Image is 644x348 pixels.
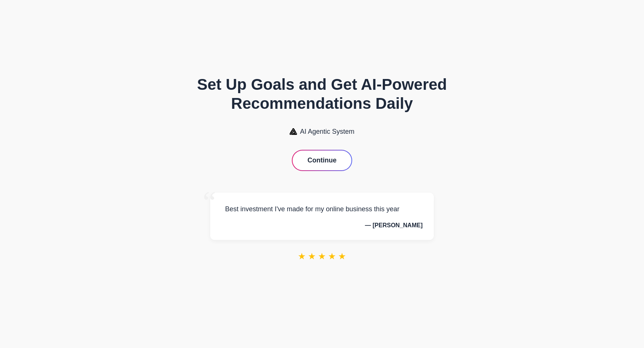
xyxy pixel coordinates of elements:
p: — [PERSON_NAME] [221,222,423,229]
img: AI Agentic System Logo [290,128,297,135]
span: “ [203,185,216,219]
span: ★ [318,251,326,262]
span: ★ [328,251,336,262]
span: ★ [308,251,316,262]
h1: Set Up Goals and Get AI-Powered Recommendations Daily [180,75,464,113]
button: Continue [293,151,351,170]
span: ★ [338,251,346,262]
span: AI Agentic System [300,128,354,136]
p: Best investment I've made for my online business this year [221,204,423,215]
span: ★ [298,251,306,262]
